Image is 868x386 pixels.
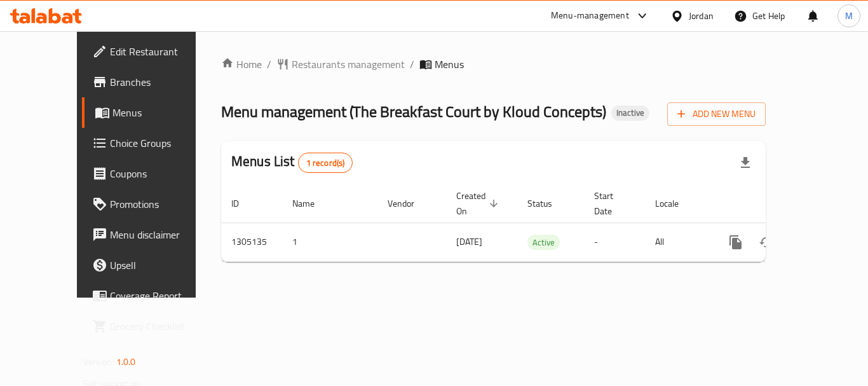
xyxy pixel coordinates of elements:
[299,157,353,169] span: 1 record(s)
[221,223,282,261] td: 1305135
[710,184,853,223] th: Actions
[611,106,649,121] div: Inactive
[527,235,560,250] span: Active
[110,319,212,334] span: Grocery Checklist
[292,196,331,211] span: Name
[655,196,695,211] span: Locale
[410,57,414,72] li: /
[112,105,212,120] span: Menus
[276,57,405,72] a: Restaurants management
[82,219,222,250] a: Menu disclaimer
[82,158,222,189] a: Coupons
[221,184,853,262] table: enhanced table
[110,135,212,151] span: Choice Groups
[594,188,630,219] span: Start Date
[110,288,212,303] span: Coverage Report
[110,196,212,212] span: Promotions
[82,250,222,280] a: Upsell
[82,97,222,128] a: Menus
[267,57,271,72] li: /
[292,57,405,72] span: Restaurants management
[221,97,606,126] span: Menu management ( The Breakfast Court by Kloud Concepts )
[456,188,502,219] span: Created On
[551,8,629,24] div: Menu-management
[689,9,714,23] div: Jordan
[527,235,560,250] div: Active
[611,107,649,118] span: Inactive
[527,196,569,211] span: Status
[83,354,114,370] span: Version:
[82,128,222,158] a: Choice Groups
[584,223,645,261] td: -
[110,44,212,59] span: Edit Restaurant
[751,227,782,258] button: Change Status
[845,9,853,23] span: M
[298,153,353,173] div: Total records count
[82,311,222,341] a: Grocery Checklist
[110,258,212,273] span: Upsell
[116,354,136,370] span: 1.0.0
[667,102,766,126] button: Add New Menu
[456,233,482,250] span: [DATE]
[645,223,710,261] td: All
[721,227,751,258] button: more
[730,148,761,178] div: Export file
[221,57,766,72] nav: breadcrumb
[435,57,464,72] span: Menus
[231,196,255,211] span: ID
[82,280,222,311] a: Coverage Report
[221,57,262,72] a: Home
[282,223,377,261] td: 1
[110,74,212,90] span: Branches
[231,152,353,173] h2: Menus List
[110,166,212,181] span: Coupons
[677,106,756,122] span: Add New Menu
[82,67,222,97] a: Branches
[110,227,212,242] span: Menu disclaimer
[388,196,431,211] span: Vendor
[82,189,222,219] a: Promotions
[82,36,222,67] a: Edit Restaurant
